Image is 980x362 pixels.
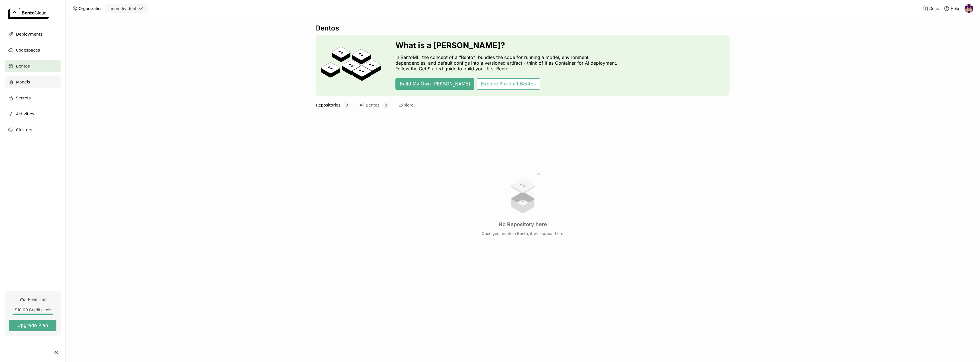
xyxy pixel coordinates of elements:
a: Clusters [5,124,61,136]
span: Free Tier [28,296,47,302]
span: Deployments [16,31,42,38]
a: Docs [922,6,939,11]
p: Once you create a Bento, it will appear here. [481,231,564,236]
a: Secrets [5,92,61,104]
a: Deployments [5,28,61,40]
button: Repositories [316,98,350,112]
span: 0 [382,101,389,109]
p: In BentoML, the concept of a “Bento” bundles the code for running a model, environment dependenci... [395,54,620,71]
span: Secrets [16,95,31,101]
span: 0 [343,101,350,109]
a: Models [5,76,61,88]
span: Organization [79,6,103,11]
div: Help [944,6,959,11]
a: Free Tier$10.00 Credits LeftUpgrade Plan [5,291,61,336]
span: Activities [16,111,34,117]
span: Help [951,6,959,11]
div: $10.00 Credits Left [9,307,56,312]
button: Build My Own [PERSON_NAME] [395,78,474,90]
button: Upgrade Plan [9,320,56,331]
a: Codespaces [5,44,61,56]
span: Clusters [16,126,32,133]
button: Explore [399,98,414,112]
img: cover onboarding [320,46,382,84]
h3: What is a [PERSON_NAME]? [395,41,620,50]
img: no results [501,171,544,214]
div: Bentos [316,24,730,32]
div: neoindividual [109,6,136,11]
a: Bentos [5,60,61,72]
span: Codespaces [16,47,40,54]
button: All Bentos [360,98,389,112]
span: Models [16,79,30,85]
img: logo [8,8,49,19]
img: Andrew Martell [965,4,973,13]
a: Activities [5,108,61,120]
span: Bentos [16,63,30,69]
span: Docs [929,6,939,11]
button: Explore Pre-built Bentos [477,78,540,90]
h3: No Repository here [499,221,547,228]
